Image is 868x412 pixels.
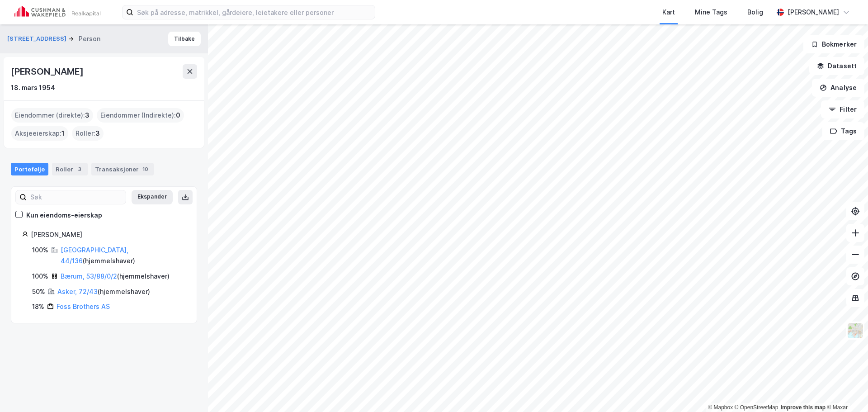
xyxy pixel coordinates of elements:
div: ( hjemmelshaver ) [61,271,170,282]
button: Bokmerker [803,35,864,53]
div: 50% [32,286,45,297]
button: Ekspander [132,190,173,204]
button: Tilbake [168,32,201,46]
iframe: Chat Widget [823,369,868,412]
div: 18. mars 1954 [11,82,55,93]
div: [PERSON_NAME] [31,229,186,240]
img: cushman-wakefield-realkapital-logo.202ea83816669bd177139c58696a8fa1.svg [14,6,100,19]
button: Filter [821,100,864,118]
div: [PERSON_NAME] [11,64,85,79]
a: Foss Brothers AS [57,303,110,310]
div: 100% [32,245,48,256]
button: Datasett [809,57,864,75]
div: Transaksjoner [91,163,154,175]
a: OpenStreetMap [735,404,778,411]
button: Tags [822,122,864,140]
div: [PERSON_NAME] [788,7,839,18]
div: Kontrollprogram for chat [823,369,868,412]
div: Roller [52,163,88,175]
span: 3 [95,128,100,139]
div: ( hjemmelshaver ) [61,245,186,266]
input: Søk [27,190,126,204]
div: Eiendommer (Indirekte) : [97,108,184,123]
span: 3 [85,110,90,121]
div: Roller : [72,126,104,141]
div: 3 [75,165,84,174]
div: Bolig [747,7,763,18]
div: 18% [32,301,44,312]
a: Improve this map [781,404,826,411]
div: Kun eiendoms-eierskap [26,210,102,221]
div: Person [79,33,100,44]
div: ( hjemmelshaver ) [57,286,150,297]
div: 100% [32,271,48,282]
button: [STREET_ADDRESS] [7,34,68,43]
span: 1 [61,128,65,139]
a: [GEOGRAPHIC_DATA], 44/136 [61,246,128,265]
div: Portefølje [11,163,48,175]
div: 10 [141,165,150,174]
div: Aksjeeierskap : [11,126,68,141]
div: Eiendommer (direkte) : [11,108,93,123]
div: Kart [662,7,675,18]
button: Analyse [812,79,864,97]
div: Mine Tags [695,7,727,18]
a: Asker, 72/43 [57,288,98,295]
a: Mapbox [708,404,733,411]
img: Z [847,322,864,339]
input: Søk på adresse, matrikkel, gårdeiere, leietakere eller personer [133,5,375,19]
span: 0 [176,110,180,121]
a: Bærum, 53/88/0/2 [61,272,117,280]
